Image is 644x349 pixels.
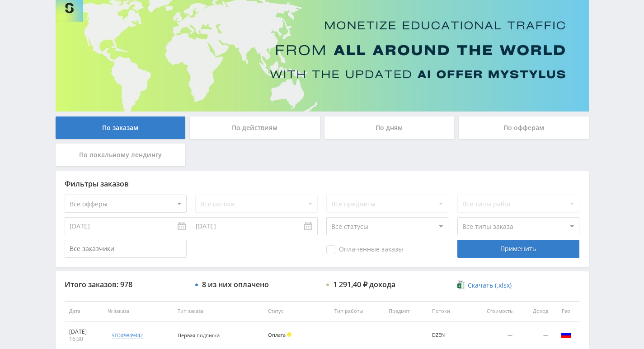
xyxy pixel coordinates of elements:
[69,335,99,343] div: 16:30
[65,280,187,289] div: Итого заказов: 978
[69,328,99,335] div: [DATE]
[457,280,465,289] img: xlsx
[467,301,517,321] th: Стоимость
[202,280,269,289] div: 8 из них оплачено
[561,329,572,340] img: rus.png
[457,281,512,290] a: Скачать (.xlsx)
[65,240,187,258] input: Все заказчики
[56,116,186,139] div: По заказам
[103,301,173,321] th: № заказа
[65,301,103,321] th: Дата
[384,301,428,321] th: Предмет
[178,332,220,339] span: Первая подписка
[65,180,580,188] div: Фильтры заказов
[268,331,286,338] span: Оплата
[56,144,186,166] div: По локальному лендингу
[324,116,455,139] div: По дням
[287,332,291,337] span: Холд
[330,301,384,321] th: Тип работы
[428,301,467,321] th: Потоки
[432,332,462,338] div: DZEN
[553,301,580,321] th: Гео
[459,116,589,139] div: По офферам
[517,301,552,321] th: Доход
[263,301,329,321] th: Статус
[112,332,143,339] div: std#9849442
[326,245,403,254] span: Оплаченные заказы
[457,240,579,258] div: Применить
[333,280,395,289] div: 1 291,40 ₽ дохода
[173,301,263,321] th: Тип заказа
[468,282,512,289] span: Скачать (.xlsx)
[190,116,320,139] div: По действиям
